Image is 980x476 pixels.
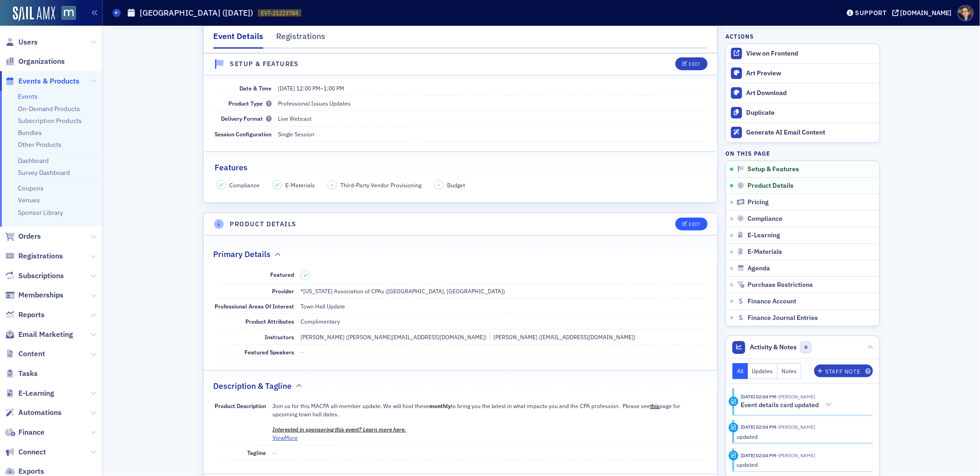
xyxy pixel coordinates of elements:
[748,314,818,322] span: Finance Journal Entries
[732,363,748,379] button: All
[447,181,465,189] span: Budget
[18,76,79,86] span: Events & Products
[750,342,797,352] span: Activity & Notes
[213,380,292,392] h2: Description & Tagline
[5,290,63,300] a: Memberships
[215,162,248,174] h2: Features
[18,310,45,320] span: Reports
[18,271,64,281] span: Subscriptions
[748,182,794,190] span: Product Details
[300,317,340,325] div: Complimentary
[777,363,801,379] button: Notes
[229,181,260,189] span: Compliance
[278,100,351,107] span: Professional Issues Updates
[244,348,294,356] span: Featured Speakers
[777,452,816,459] span: Dee Sullivan
[18,37,38,47] span: Users
[689,62,701,67] div: Edit
[726,64,879,83] a: Art Preview
[18,129,42,137] a: Bundles
[729,397,738,406] div: Activity
[901,9,952,17] div: [DOMAIN_NAME]
[13,6,55,21] img: SailAMX
[239,84,272,92] span: Date & Time
[272,433,298,442] button: ViewMore
[300,302,345,310] div: Town Hall Update
[285,181,315,189] span: E-Materials
[748,231,781,240] span: E-Learning
[221,115,272,122] span: Delivery Format
[213,248,271,260] h2: Primary Details
[800,342,812,353] span: 0
[213,30,263,49] div: Event Details
[296,84,320,92] time: 12:00 PM
[5,349,45,359] a: Content
[748,363,778,379] button: Updates
[55,6,76,22] a: View Homepage
[746,50,875,58] div: View on Frontend
[5,37,38,47] a: Users
[18,408,62,418] span: Automations
[741,393,777,400] time: 8/11/2025 02:04 PM
[748,281,813,289] span: Purchase Restrictions
[18,290,63,300] span: Memberships
[741,452,777,459] time: 8/11/2025 02:04 PM
[746,69,875,78] div: Art Preview
[18,92,38,101] a: Events
[18,105,80,113] a: On-Demand Products
[737,460,867,469] div: updated
[826,369,861,374] div: Staff Note
[245,318,294,325] span: Product Attributes
[215,302,294,310] span: Professional Areas Of Interest
[18,330,73,340] span: Email Marketing
[276,30,325,47] div: Registrations
[650,402,659,409] a: this
[726,83,879,103] a: Art Download
[340,181,421,189] span: Third-Party Vendor Provisioning
[272,449,277,456] span: —
[230,219,297,229] h4: Product Details
[265,333,294,341] span: Instructors
[300,287,505,295] span: *[US_STATE] Association of CPAs ([GEOGRAPHIC_DATA], [GEOGRAPHIC_DATA])
[300,348,305,356] span: —
[748,165,799,174] span: Setup & Features
[270,271,294,278] span: Featured
[18,251,63,261] span: Registrations
[300,333,487,341] div: [PERSON_NAME] ([PERSON_NAME][EMAIL_ADDRESS][DOMAIN_NAME])
[737,432,867,441] div: updated
[18,168,70,177] a: Survey Dashboard
[18,388,54,398] span: E-Learning
[247,449,266,456] span: Tagline
[689,222,701,227] div: Edit
[278,115,312,122] span: Live Webcast
[729,423,738,432] div: Update
[675,58,707,71] button: Edit
[331,182,334,188] span: –
[746,109,875,117] div: Duplicate
[18,117,82,125] a: Subscription Products
[748,198,769,207] span: Pricing
[272,287,294,295] span: Provider
[777,393,816,400] span: Dee Sullivan
[18,427,45,437] span: Finance
[18,231,41,241] span: Orders
[5,76,79,86] a: Events & Products
[748,215,783,223] span: Compliance
[215,402,266,409] span: Product Description
[272,402,706,419] p: Join us for this MACPA all-member update. We will host these to bring you the latest in what impa...
[230,59,299,69] h4: Setup & Features
[18,56,65,67] span: Organizations
[5,388,54,398] a: E-Learning
[490,333,635,341] div: [PERSON_NAME] ([EMAIL_ADDRESS][DOMAIN_NAME])
[272,426,406,433] a: Interested in sponsoring this event? Learn more here.
[18,349,45,359] span: Content
[18,196,40,204] a: Venues
[215,130,272,138] span: Session Configuration
[725,32,754,40] h4: Actions
[748,297,797,306] span: Finance Account
[725,149,880,157] h4: On this page
[741,401,819,409] h5: Event details card updated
